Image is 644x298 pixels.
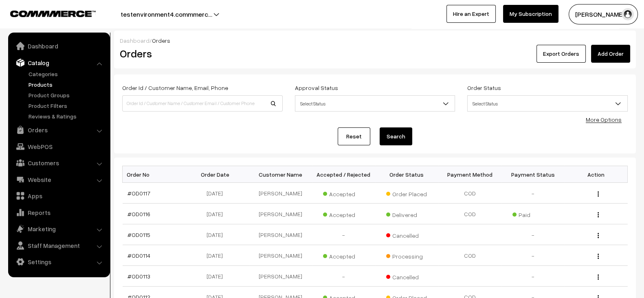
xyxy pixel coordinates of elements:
[446,5,496,23] a: Hire an Expert
[249,183,312,204] td: [PERSON_NAME]
[10,139,107,154] a: WebPOS
[10,205,107,220] a: Reports
[127,231,150,238] a: #OD0115
[26,101,107,110] a: Product Filters
[26,70,107,78] a: Categories
[186,204,249,224] td: [DATE]
[249,245,312,266] td: [PERSON_NAME]
[565,166,628,183] th: Action
[438,183,501,204] td: COD
[122,83,228,92] label: Order Id / Customer Name, Email, Phone
[186,266,249,287] td: [DATE]
[467,95,628,112] span: Select Status
[120,47,282,60] h2: Orders
[10,8,81,18] a: COMMMERCE
[386,271,427,281] span: Cancelled
[338,127,370,145] a: Reset
[122,95,283,112] input: Order Id / Customer Name / Customer Email / Customer Phone
[569,4,638,24] button: [PERSON_NAME]
[26,112,107,121] a: Reviews & Ratings
[501,183,565,204] td: -
[380,127,412,145] button: Search
[10,238,107,253] a: Staff Management
[622,8,634,20] img: user
[186,224,249,245] td: [DATE]
[123,166,186,183] th: Order No
[501,245,565,266] td: -
[536,45,586,63] button: Export Orders
[249,166,312,183] th: Customer Name
[249,224,312,245] td: [PERSON_NAME]
[323,250,364,261] span: Accepted
[10,123,107,137] a: Orders
[127,273,150,280] a: #OD0113
[26,91,107,99] a: Product Groups
[386,250,427,261] span: Processing
[120,36,630,45] div: /
[127,210,150,217] a: #OD0116
[598,274,599,280] img: Menu
[386,188,427,198] span: Order Placed
[468,96,627,111] span: Select Status
[438,204,501,224] td: COD
[598,254,599,259] img: Menu
[10,221,107,236] a: Marketing
[323,188,364,198] span: Accepted
[186,183,249,204] td: [DATE]
[10,156,107,170] a: Customers
[312,266,375,287] td: -
[249,266,312,287] td: [PERSON_NAME]
[467,83,501,92] label: Order Status
[501,266,565,287] td: -
[386,229,427,240] span: Cancelled
[295,96,455,111] span: Select Status
[503,5,558,23] a: My Subscription
[10,39,107,53] a: Dashboard
[10,11,96,17] img: COMMMERCE
[120,37,149,44] a: Dashboard
[10,254,107,269] a: Settings
[438,245,501,266] td: COD
[186,166,249,183] th: Order Date
[127,252,150,259] a: #OD0114
[375,166,438,183] th: Order Status
[512,208,553,219] span: Paid
[598,233,599,238] img: Menu
[10,188,107,203] a: Apps
[323,208,364,219] span: Accepted
[386,208,427,219] span: Delivered
[26,80,107,89] a: Products
[10,172,107,187] a: Website
[295,83,338,92] label: Approval Status
[249,204,312,224] td: [PERSON_NAME]
[598,212,599,217] img: Menu
[152,37,170,44] span: Orders
[92,4,241,24] button: testenvironment4.commmerc…
[10,55,107,70] a: Catalog
[438,166,501,183] th: Payment Method
[312,166,375,183] th: Accepted / Rejected
[127,190,150,197] a: #OD0117
[501,166,565,183] th: Payment Status
[186,245,249,266] td: [DATE]
[591,45,630,63] a: Add Order
[501,224,565,245] td: -
[295,95,455,112] span: Select Status
[586,116,622,123] a: More Options
[598,191,599,197] img: Menu
[312,224,375,245] td: -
